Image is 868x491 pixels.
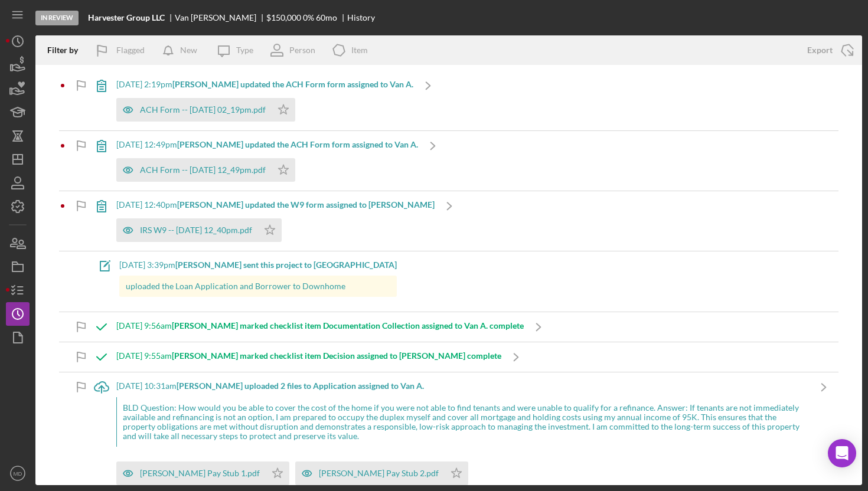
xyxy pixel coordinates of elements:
b: [PERSON_NAME] marked checklist item Decision assigned to [PERSON_NAME] complete [172,351,501,361]
div: [DATE] 10:31am [116,381,809,391]
b: Harvester Group LLC [88,13,165,22]
div: [DATE] 9:55am [116,351,501,361]
a: [DATE] 12:49pm[PERSON_NAME] updated the ACH Form form assigned to Van A.ACH Form -- [DATE] 12_49p... [87,131,448,191]
div: Person [289,45,315,55]
button: [PERSON_NAME] Pay Stub 1.pdf [116,461,289,485]
button: ACH Form -- [DATE] 02_19pm.pdf [116,98,295,122]
div: uploaded the Loan Application and Borrower to Downhome [119,276,397,297]
b: [PERSON_NAME] updated the ACH Form form assigned to Van A. [177,139,418,149]
div: Open Intercom Messenger [828,439,856,467]
button: New [156,38,209,62]
b: [PERSON_NAME] uploaded 2 files to Application assigned to Van A. [177,381,424,391]
button: IRS W9 -- [DATE] 12_40pm.pdf [116,218,282,242]
div: Flagged [116,38,145,62]
button: Flagged [87,38,156,62]
b: [PERSON_NAME] updated the ACH Form form assigned to Van A. [172,79,413,89]
div: [PERSON_NAME] Pay Stub 2.pdf [319,469,439,478]
a: [DATE] 9:56am[PERSON_NAME] marked checklist item Documentation Collection assigned to Van A. comp... [87,312,553,342]
text: MD [14,470,22,477]
b: [PERSON_NAME] updated the W9 form assigned to [PERSON_NAME] [177,199,435,210]
div: [DATE] 9:56am [116,321,524,330]
div: [DATE] 3:39pm [119,260,397,270]
div: Export [807,38,833,62]
div: 60 mo [316,13,337,22]
div: ACH Form -- [DATE] 12_49pm.pdf [140,165,266,175]
div: 0 % [303,13,314,22]
div: Type [236,45,253,55]
div: [DATE] 12:40pm [116,200,435,210]
button: ACH Form -- [DATE] 12_49pm.pdf [116,158,295,182]
div: New [180,38,197,62]
div: ACH Form -- [DATE] 02_19pm.pdf [140,105,266,114]
div: Van [PERSON_NAME] [175,13,266,22]
a: [DATE] 12:40pm[PERSON_NAME] updated the W9 form assigned to [PERSON_NAME]IRS W9 -- [DATE] 12_40pm... [87,191,464,251]
a: [DATE] 9:55am[PERSON_NAME] marked checklist item Decision assigned to [PERSON_NAME] complete [87,342,531,372]
div: History [347,13,375,22]
div: BLD Question: How would you be able to cover the cost of the home if you were not able to find te... [116,397,809,447]
div: [DATE] 2:19pm [116,80,413,89]
div: Filter by [47,45,87,55]
div: [PERSON_NAME] Pay Stub 1.pdf [140,469,260,478]
div: Item [351,45,368,55]
div: In Review [35,11,79,25]
div: IRS W9 -- [DATE] 12_40pm.pdf [140,225,252,235]
a: [DATE] 2:19pm[PERSON_NAME] updated the ACH Form form assigned to Van A.ACH Form -- [DATE] 02_19pm... [87,71,443,130]
button: Export [795,38,862,62]
div: [DATE] 12:49pm [116,140,418,149]
b: [PERSON_NAME] sent this project to [GEOGRAPHIC_DATA] [175,260,397,270]
button: MD [6,461,30,485]
b: [PERSON_NAME] marked checklist item Documentation Collection assigned to Van A. complete [172,320,524,330]
span: $150,000 [266,12,301,22]
button: [PERSON_NAME] Pay Stub 2.pdf [295,461,468,485]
